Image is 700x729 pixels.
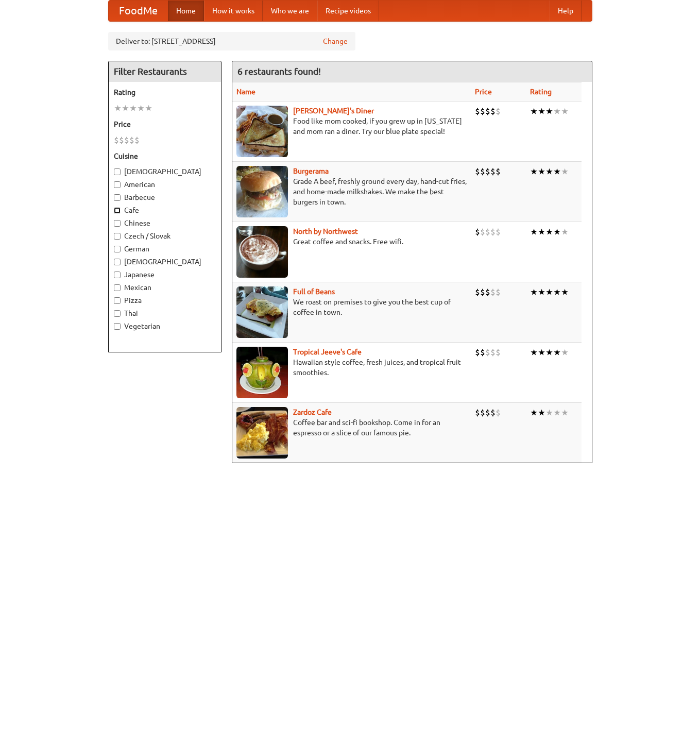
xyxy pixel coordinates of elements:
[293,408,332,416] a: Zardoz Cafe
[480,347,485,358] li: $
[553,106,561,117] li: ★
[114,244,216,254] label: German
[538,347,545,358] li: ★
[490,407,496,418] li: $
[137,103,145,114] li: ★
[108,32,355,50] div: Deliver to: [STREET_ADDRESS]
[490,106,496,117] li: $
[236,407,288,459] img: zardoz.jpg
[114,308,216,318] label: Thai
[168,1,204,21] a: Home
[530,407,538,418] li: ★
[114,134,119,146] li: $
[485,166,490,177] li: $
[236,357,467,378] p: Hawaiian style coffee, fresh juices, and tropical fruit smoothies.
[545,106,553,117] li: ★
[530,166,538,177] li: ★
[134,134,140,146] li: $
[114,310,121,317] input: Thai
[496,347,501,358] li: $
[485,106,490,117] li: $
[561,166,569,177] li: ★
[114,181,121,188] input: American
[236,347,288,398] img: jeeves.jpg
[114,282,216,293] label: Mexican
[109,1,168,21] a: FoodMe
[293,107,374,115] a: [PERSON_NAME]'s Diner
[114,192,216,202] label: Barbecue
[530,106,538,117] li: ★
[317,1,379,21] a: Recipe videos
[114,87,216,97] h5: Rating
[485,226,490,238] li: $
[553,286,561,298] li: ★
[293,287,335,296] a: Full of Beans
[561,407,569,418] li: ★
[114,166,216,177] label: [DEMOGRAPHIC_DATA]
[114,272,121,278] input: Japanese
[236,417,467,438] p: Coffee bar and sci-fi bookshop. Come in for an espresso or a slice of our famous pie.
[475,106,480,117] li: $
[480,286,485,298] li: $
[114,246,121,252] input: German
[293,227,358,235] a: North by Northwest
[490,166,496,177] li: $
[114,220,121,227] input: Chinese
[114,194,121,201] input: Barbecue
[538,286,545,298] li: ★
[538,166,545,177] li: ★
[538,407,545,418] li: ★
[496,226,501,238] li: $
[553,166,561,177] li: ★
[114,168,121,175] input: [DEMOGRAPHIC_DATA]
[475,347,480,358] li: $
[236,297,467,317] p: We roast on premises to give you the best cup of coffee in town.
[114,103,122,114] li: ★
[485,347,490,358] li: $
[475,407,480,418] li: $
[293,167,329,175] b: Burgerama
[496,286,501,298] li: $
[561,347,569,358] li: ★
[561,286,569,298] li: ★
[114,257,216,267] label: [DEMOGRAPHIC_DATA]
[114,207,121,214] input: Cafe
[485,407,490,418] li: $
[124,134,129,146] li: $
[480,106,485,117] li: $
[530,88,552,96] a: Rating
[538,226,545,238] li: ★
[114,231,216,241] label: Czech / Slovak
[550,1,582,21] a: Help
[114,297,121,304] input: Pizza
[480,226,485,238] li: $
[236,236,467,247] p: Great coffee and snacks. Free wifi.
[236,116,467,137] p: Food like mom cooked, if you grew up in [US_STATE] and mom ran a diner. Try our blue plate special!
[119,134,124,146] li: $
[496,106,501,117] li: $
[490,347,496,358] li: $
[475,88,492,96] a: Price
[496,407,501,418] li: $
[553,407,561,418] li: ★
[114,321,216,331] label: Vegetarian
[475,286,480,298] li: $
[129,134,134,146] li: $
[561,226,569,238] li: ★
[237,66,321,76] ng-pluralize: 6 restaurants found!
[114,259,121,265] input: [DEMOGRAPHIC_DATA]
[145,103,152,114] li: ★
[236,286,288,338] img: beans.jpg
[114,284,121,291] input: Mexican
[114,323,121,330] input: Vegetarian
[490,286,496,298] li: $
[263,1,317,21] a: Who we are
[293,348,362,356] a: Tropical Jeeve's Cafe
[114,269,216,280] label: Japanese
[323,36,348,46] a: Change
